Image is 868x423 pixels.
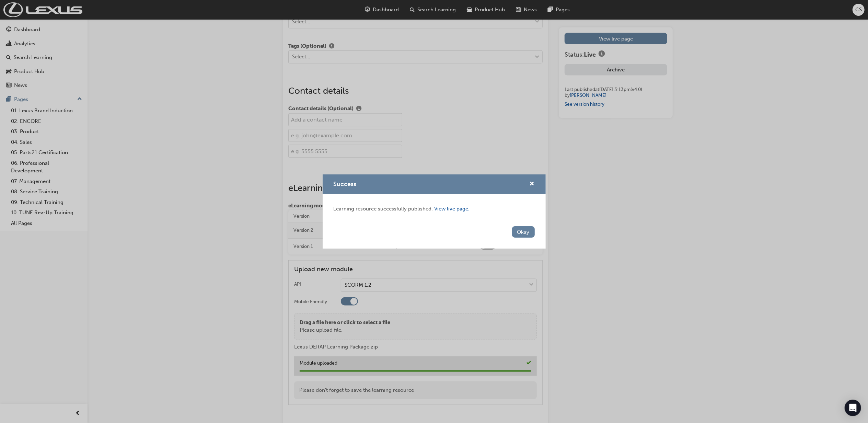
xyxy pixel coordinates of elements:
[530,180,535,188] button: cross-icon
[334,205,535,213] div: Learning resource successfully published.
[512,226,535,238] button: Okay
[334,180,357,188] span: Success
[323,174,546,249] div: Success
[435,206,470,212] a: View live page.
[530,181,535,187] span: cross-icon
[845,400,861,416] div: Open Intercom Messenger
